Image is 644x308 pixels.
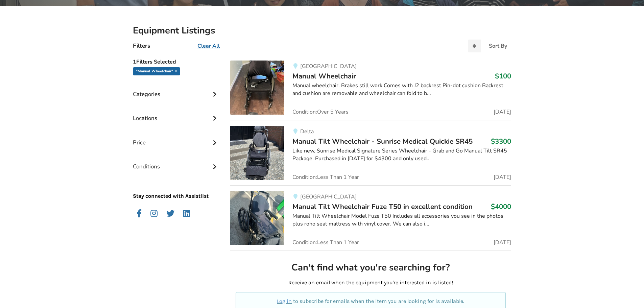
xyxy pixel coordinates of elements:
[197,42,220,50] u: Clear All
[133,149,219,173] div: Conditions
[230,191,284,245] img: mobility-manual tilt wheelchair fuze t50 in excellent condition
[292,82,511,97] div: Manual wheelchair. Brakes still work Comes with J2 backrest Pin-dot cushion Backrest and cushion ...
[292,109,349,115] span: Condition: Over 5 Years
[230,61,511,120] a: mobility-manual wheelchair[GEOGRAPHIC_DATA]Manual Wheelchair$100Manual wheelchair. Brakes still w...
[230,61,284,115] img: mobility-manual wheelchair
[494,240,511,245] span: [DATE]
[300,63,357,70] span: [GEOGRAPHIC_DATA]
[230,185,511,251] a: mobility-manual tilt wheelchair fuze t50 in excellent condition[GEOGRAPHIC_DATA]Manual Tilt Wheel...
[292,240,359,245] span: Condition: Less Than 1 Year
[244,298,498,305] p: to subscribe for emails when the item you are looking for is available.
[292,212,511,228] div: Manual Tilt Wheelchair Model Fuze T50 Includes all accessories you see in the photos plus roho se...
[292,71,356,81] span: Manual Wheelchair
[277,298,292,304] a: Log in
[133,77,219,101] div: Categories
[494,109,511,115] span: [DATE]
[133,173,219,200] p: Stay connected with Assistlist
[300,128,314,135] span: Delta
[230,120,511,185] a: mobility-manual tilt wheelchair - sunrise medical quickie sr45DeltaManual Tilt Wheelchair - Sunri...
[491,137,511,146] h3: $3300
[236,262,506,274] h2: Can't find what you're searching for?
[494,174,511,180] span: [DATE]
[133,101,219,125] div: Locations
[133,42,150,50] h4: Filters
[292,202,473,211] span: Manual Tilt Wheelchair Fuze T50 in excellent condition
[292,147,511,163] div: Like new, Sunrise Medical Signature Series Wheelchair - Grab and Go Manual Tilt SR45 Package. Pur...
[133,25,511,37] h2: Equipment Listings
[133,55,219,67] h5: 1 Filters Selected
[491,202,511,211] h3: $4000
[133,125,219,149] div: Price
[489,43,507,49] div: Sort By
[230,126,284,180] img: mobility-manual tilt wheelchair - sunrise medical quickie sr45
[495,72,511,80] h3: $100
[292,137,473,146] span: Manual Tilt Wheelchair - Sunrise Medical Quickie SR45
[236,279,506,287] p: Receive an email when the equipment you're interested in is listed!
[292,174,359,180] span: Condition: Less Than 1 Year
[300,193,357,200] span: [GEOGRAPHIC_DATA]
[133,67,180,75] div: "manual wheelchair"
